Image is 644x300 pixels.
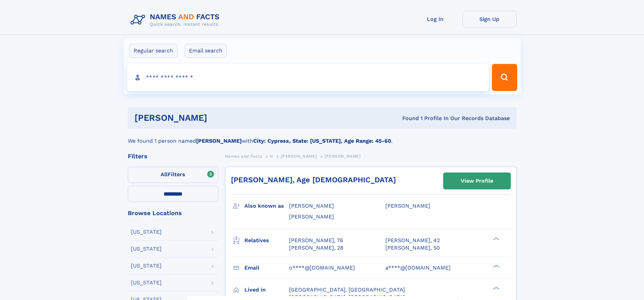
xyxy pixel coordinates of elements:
span: [PERSON_NAME] [281,154,317,159]
div: View Profile [461,173,493,189]
b: [PERSON_NAME] [196,138,242,144]
a: Log In [408,11,462,27]
div: [US_STATE] [131,280,162,285]
div: ❯ [492,264,500,268]
img: Logo Names and Facts [128,11,225,29]
label: Regular search [129,44,177,58]
div: Found 1 Profile In Our Records Database [305,115,510,122]
a: [PERSON_NAME], 42 [385,237,440,244]
span: All [161,171,168,178]
h3: Email [244,262,289,274]
button: Search Button [492,64,517,91]
a: [PERSON_NAME], 28 [289,244,343,252]
span: H [270,154,273,159]
label: Email search [185,44,227,58]
span: [PERSON_NAME] [325,154,361,159]
div: [US_STATE] [131,246,162,252]
a: [PERSON_NAME], 50 [385,244,440,252]
div: [US_STATE] [131,263,162,269]
h3: Also known as [244,200,289,212]
a: [PERSON_NAME], 76 [289,237,343,244]
a: View Profile [444,173,510,189]
a: [PERSON_NAME], Age [DEMOGRAPHIC_DATA] [231,176,396,184]
span: [PERSON_NAME] [289,203,334,209]
div: [US_STATE] [131,229,162,235]
div: Browse Locations [128,210,218,216]
h3: Relatives [244,235,289,246]
span: [PERSON_NAME] [289,213,334,220]
h3: Lived in [244,284,289,296]
input: search input [127,64,489,91]
div: ❯ [492,236,500,241]
h1: [PERSON_NAME] [135,114,305,122]
a: Sign Up [462,11,517,27]
a: [PERSON_NAME] [281,152,317,160]
a: Names and Facts [225,152,262,160]
a: H [270,152,273,160]
div: ❯ [492,286,500,290]
label: Filters [128,167,218,183]
div: Filters [128,153,218,159]
b: City: Cypress, State: [US_STATE], Age Range: 45-60 [253,138,391,144]
span: [GEOGRAPHIC_DATA], [GEOGRAPHIC_DATA] [289,286,405,293]
span: [PERSON_NAME] [385,203,430,209]
div: We found 1 person named with . [128,129,517,145]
